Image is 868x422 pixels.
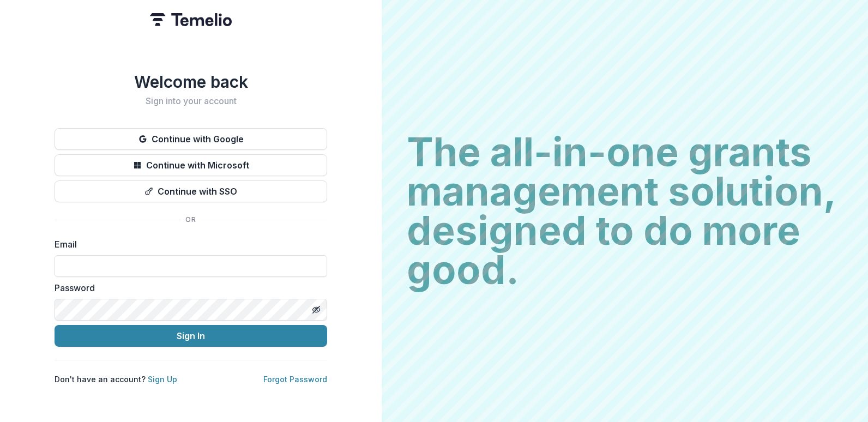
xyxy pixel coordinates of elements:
h1: Welcome back [55,72,327,92]
h2: Sign into your account [55,96,327,106]
button: Sign In [55,325,327,347]
label: Email [55,238,321,251]
label: Password [55,281,321,294]
button: Continue with Google [55,128,327,150]
a: Sign Up [148,375,177,384]
p: Don't have an account? [55,373,177,385]
button: Continue with SSO [55,180,327,202]
img: Temelio [150,13,232,26]
button: Continue with Microsoft [55,154,327,176]
button: Toggle password visibility [308,301,325,318]
a: Forgot Password [263,375,327,384]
